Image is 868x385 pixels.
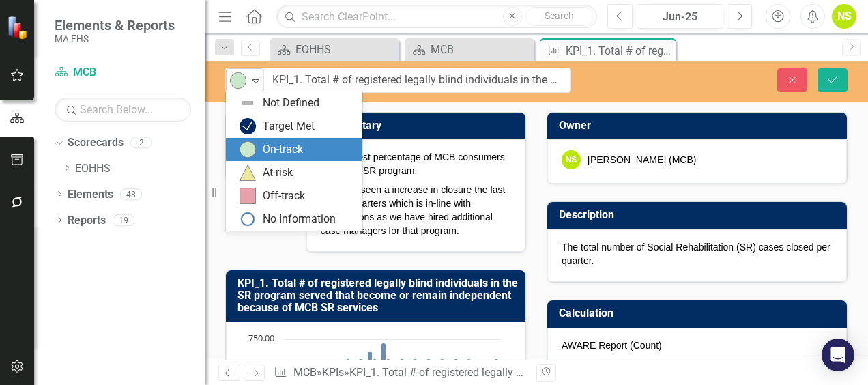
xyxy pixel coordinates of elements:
[113,214,134,226] div: 19
[321,150,511,180] p: The highest percentage of MCB consumers are in the SR program.
[263,96,319,111] div: Not Defined
[832,4,856,29] button: NS
[248,332,274,344] text: 750.00
[276,5,597,29] input: Search ClearPoint...
[68,213,106,229] a: Reports
[263,212,336,227] div: No Information
[321,180,511,238] p: We have seen a increase in closure the last couple quarters which is in-line with expectations as...
[559,119,840,132] h3: Owner
[263,142,303,158] div: On-track
[293,366,317,379] a: MCB
[431,41,531,58] div: MCB
[240,188,256,204] img: Off-track
[588,153,696,167] div: [PERSON_NAME] (MCB)
[562,150,581,169] div: NS
[240,211,256,227] img: No Information
[274,365,526,381] div: » »
[263,68,571,93] input: This field is required
[120,188,142,200] div: 48
[295,41,396,58] div: EOHHS
[55,17,175,33] span: Elements & Reports
[562,339,833,352] p: AWARE Report (Count)
[318,119,519,132] h3: Commentary
[545,10,574,21] span: Search
[230,72,246,89] img: On-track
[240,141,256,158] img: On-track
[641,9,719,25] div: Jun-25
[240,165,256,181] img: At-risk
[6,15,31,40] img: ClearPoint Strategy
[55,33,175,44] small: MA EHS
[263,165,293,181] div: At-risk
[263,188,305,204] div: Off-track
[566,42,673,59] div: KPI_1. Total # of registered legally blind individuals in the SR program served that become or re...
[55,98,191,122] input: Search Below...
[240,118,256,134] img: Target Met
[525,7,594,26] button: Search
[322,366,344,379] a: KPIs
[559,209,840,221] h3: Description
[263,119,315,134] div: Target Met
[55,65,191,81] a: MCB
[130,137,152,149] div: 2
[75,161,205,177] a: EOHHS
[240,95,256,111] img: Not Defined
[68,187,113,203] a: Elements
[273,41,396,58] a: EOHHS
[637,4,723,29] button: Jun-25
[562,240,833,268] p: The total number of Social Rehabilitation (SR) cases closed per quarter.
[559,307,840,319] h3: Calculation
[408,41,531,58] a: MCB
[822,339,854,371] div: Open Intercom Messenger
[68,135,124,151] a: Scorecards
[237,277,519,313] h3: KPI_1. Total # of registered legally blind individuals in the SR program served that become or re...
